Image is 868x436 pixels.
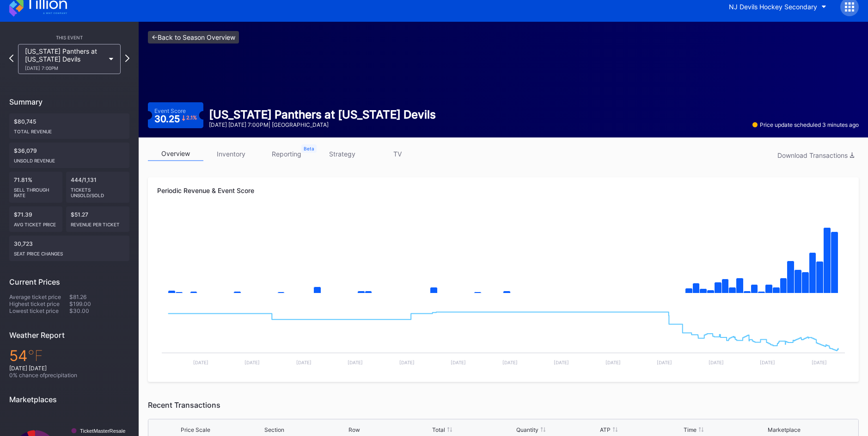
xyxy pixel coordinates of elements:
[157,187,850,194] div: Periodic Revenue & Event Score
[314,147,370,161] a: strategy
[9,395,129,404] div: Marketplaces
[28,347,43,365] span: ℉
[193,360,208,365] text: [DATE]
[768,426,801,433] div: Marketplace
[25,65,104,71] div: [DATE] 7:00PM
[600,426,611,433] div: ATP
[9,300,69,307] div: Highest ticket price
[516,426,538,433] div: Quantity
[9,97,129,106] div: Summary
[148,147,203,161] a: overview
[9,307,69,314] div: Lowest ticket price
[66,206,130,232] div: $51.27
[399,360,415,365] text: [DATE]
[777,151,854,159] div: Download Transactions
[157,303,850,373] svg: Chart title
[348,426,360,433] div: Row
[148,31,239,44] a: <-Back to Season Overview
[259,147,314,161] a: reporting
[245,360,260,365] text: [DATE]
[14,154,125,163] div: Unsold Revenue
[264,426,284,433] div: Section
[9,372,129,379] div: 0 % chance of precipitation
[154,107,186,114] div: Event Score
[80,428,125,434] text: TicketMasterResale
[752,121,859,128] div: Price update scheduled 3 minutes ago
[773,149,859,162] button: Download Transactions
[370,147,425,161] a: TV
[554,360,569,365] text: [DATE]
[203,147,259,161] a: inventory
[14,218,58,227] div: Avg ticket price
[9,143,129,168] div: $36,079
[605,360,621,365] text: [DATE]
[9,172,62,203] div: 71.81%
[69,293,129,300] div: $81.26
[9,330,129,340] div: Weather Report
[148,400,859,410] div: Recent Transactions
[709,360,724,365] text: [DATE]
[502,360,518,365] text: [DATE]
[14,125,125,134] div: Total Revenue
[25,47,104,71] div: [US_STATE] Panthers at [US_STATE] Devils
[186,115,197,120] div: 2.1 %
[729,3,817,11] div: NJ Devils Hockey Secondary
[154,114,197,124] div: 30.25
[69,307,129,314] div: $30.00
[9,206,62,232] div: $71.39
[296,360,312,365] text: [DATE]
[9,277,129,287] div: Current Prices
[9,293,69,300] div: Average ticket price
[181,426,210,433] div: Price Scale
[812,360,827,365] text: [DATE]
[348,360,363,365] text: [DATE]
[432,426,445,433] div: Total
[209,108,436,121] div: [US_STATE] Panthers at [US_STATE] Devils
[451,360,466,365] text: [DATE]
[9,347,129,365] div: 54
[9,113,129,139] div: $80,745
[9,35,129,40] div: This Event
[14,247,125,256] div: seat price changes
[69,300,129,307] div: $199.00
[760,360,775,365] text: [DATE]
[9,236,129,261] div: 30,723
[657,360,672,365] text: [DATE]
[9,365,129,372] div: [DATE] [DATE]
[71,183,125,198] div: Tickets Unsold/Sold
[684,426,697,433] div: Time
[14,183,58,198] div: Sell Through Rate
[157,211,850,303] svg: Chart title
[209,121,436,128] div: [DATE] [DATE] 7:00PM | [GEOGRAPHIC_DATA]
[71,218,125,227] div: Revenue per ticket
[66,172,130,203] div: 444/1,131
